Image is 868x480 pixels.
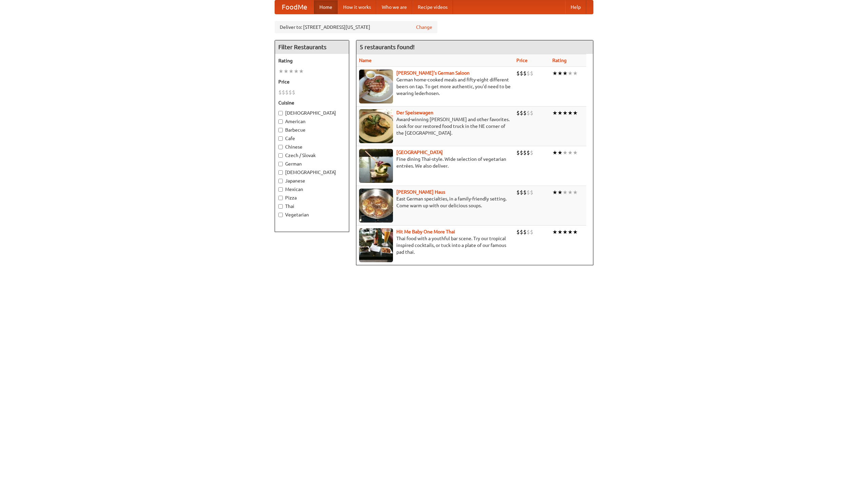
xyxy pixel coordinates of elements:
input: German [278,162,283,166]
li: ★ [568,70,573,77]
li: $ [523,109,527,117]
li: ★ [568,189,573,196]
a: Hit Me Baby One More Thai [396,229,455,234]
input: Cafe [278,136,283,141]
li: ★ [568,109,573,117]
li: ★ [573,70,578,77]
input: Mexican [278,187,283,192]
input: American [278,119,283,124]
h5: Cuisine [278,99,346,106]
li: ★ [289,68,294,75]
li: ★ [563,149,568,156]
input: Vegetarian [278,213,283,217]
input: Chinese [278,145,283,149]
a: [GEOGRAPHIC_DATA] [396,150,443,155]
li: ★ [278,68,283,75]
label: Chinese [278,143,346,150]
label: Pizza [278,194,346,201]
h4: Filter Restaurants [275,40,349,54]
li: $ [289,89,292,96]
a: [PERSON_NAME] Haus [396,189,445,195]
li: ★ [563,189,568,196]
a: Der Speisewagen [396,110,433,115]
li: $ [527,149,530,156]
a: Who we are [376,0,412,14]
label: Cafe [278,135,346,142]
label: Czech / Slovak [278,152,346,159]
li: $ [530,70,533,77]
a: Name [359,58,372,63]
li: ★ [552,109,557,117]
li: $ [523,70,527,77]
li: $ [520,149,523,156]
img: esthers.jpg [359,70,393,103]
input: Japanese [278,179,283,183]
li: ★ [573,228,578,236]
img: kohlhaus.jpg [359,189,393,223]
label: Japanese [278,177,346,184]
p: German home-cooked meals and fifty-eight different beers on tap. To get more authentic, you'd nee... [359,76,511,97]
li: ★ [557,70,563,77]
li: $ [516,149,520,156]
input: Barbecue [278,128,283,132]
ng-pluralize: 5 restaurants found! [360,44,415,50]
img: satay.jpg [359,149,393,183]
label: Barbecue [278,127,346,133]
a: How it works [338,0,376,14]
h5: Price [278,78,346,85]
li: ★ [552,70,557,77]
li: $ [527,70,530,77]
label: [DEMOGRAPHIC_DATA] [278,169,346,176]
h5: Rating [278,57,346,64]
p: Fine dining Thai-style. Wide selection of vegetarian entrées. We also deliver. [359,156,511,169]
li: ★ [299,68,304,75]
label: German [278,160,346,167]
li: ★ [552,228,557,236]
li: $ [520,109,523,117]
li: ★ [563,109,568,117]
a: Home [314,0,338,14]
a: Recipe videos [412,0,453,14]
li: ★ [557,228,563,236]
li: $ [520,228,523,236]
li: $ [516,70,520,77]
a: [PERSON_NAME]'s German Saloon [396,70,470,76]
li: ★ [283,68,289,75]
li: $ [292,89,295,96]
li: ★ [573,149,578,156]
li: $ [530,189,533,196]
li: $ [520,189,523,196]
li: $ [527,109,530,117]
a: Rating [552,58,567,63]
li: $ [530,149,533,156]
a: Help [565,0,586,14]
a: Change [416,24,432,31]
input: Czech / Slovak [278,153,283,158]
li: $ [523,189,527,196]
li: ★ [557,189,563,196]
li: ★ [557,109,563,117]
input: [DEMOGRAPHIC_DATA] [278,111,283,115]
input: Pizza [278,196,283,200]
li: $ [516,228,520,236]
a: FoodMe [275,0,314,14]
li: $ [516,109,520,117]
li: $ [278,89,282,96]
li: $ [523,228,527,236]
li: $ [282,89,285,96]
li: $ [516,189,520,196]
li: $ [527,228,530,236]
img: speisewagen.jpg [359,109,393,143]
a: Price [516,58,528,63]
li: ★ [573,109,578,117]
li: $ [530,228,533,236]
li: $ [527,189,530,196]
img: babythai.jpg [359,228,393,262]
li: ★ [557,149,563,156]
li: ★ [568,149,573,156]
li: $ [520,70,523,77]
